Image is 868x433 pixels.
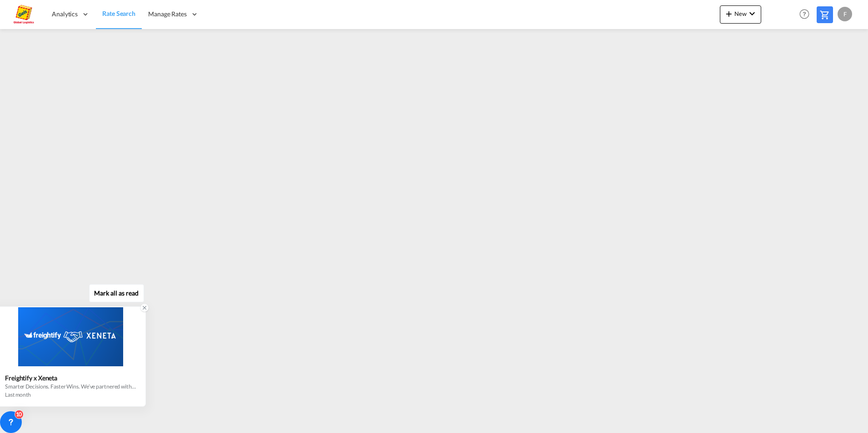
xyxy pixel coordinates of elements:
span: Rate Search [102,10,135,17]
span: New [723,10,758,17]
button: icon-plus 400-fgNewicon-chevron-down [720,5,761,24]
span: Manage Rates [148,10,187,19]
md-icon: icon-plus 400-fg [723,8,734,19]
span: Help [797,6,812,22]
img: a2a4a140666c11eeab5485e577415959.png [14,4,34,25]
span: Analytics [52,10,78,19]
md-icon: icon-chevron-down [747,8,758,19]
div: F [838,7,852,21]
div: Help [797,6,817,23]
